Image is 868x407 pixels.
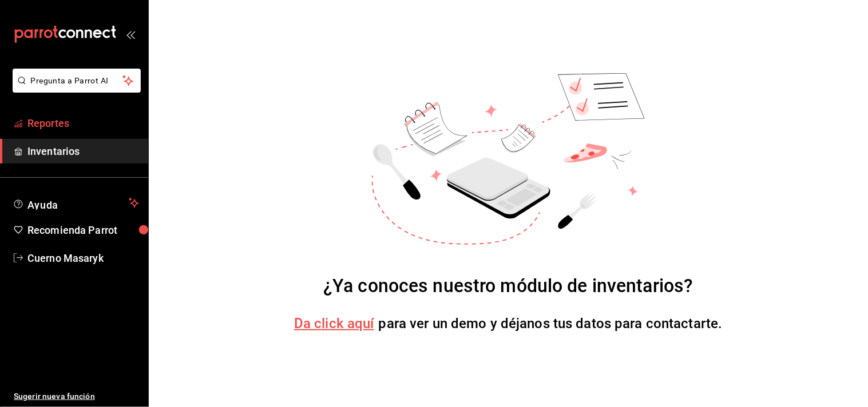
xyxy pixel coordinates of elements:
span: Inventarios [27,143,139,159]
div: ¿Ya conoces nuestro módulo de inventarios? [323,272,693,300]
span: Recomienda Parrot [27,222,139,238]
button: Pregunta a Parrot AI [13,69,141,93]
button: open_drawer_menu [126,30,135,39]
span: Cuerno Masaryk [27,250,139,266]
a: Pregunta a Parrot AI [8,83,141,95]
span: Ayuda [27,196,124,210]
span: Reportes [27,115,139,131]
span: Pregunta a Parrot AI [31,75,123,87]
span: para ver un demo y déjanos tus datos para contactarte. [379,316,723,332]
a: Da click aquí [294,316,374,332]
span: Sugerir nueva función [14,390,139,402]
